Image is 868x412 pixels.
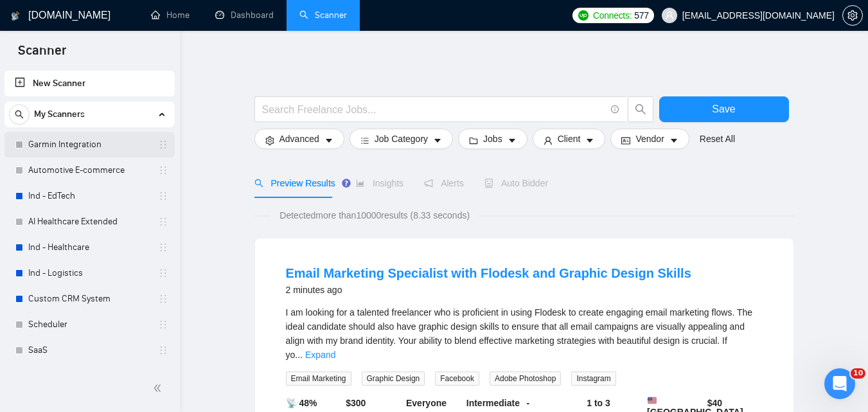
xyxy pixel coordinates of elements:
[490,372,561,386] span: Adobe Photoshop
[527,398,530,408] b: -
[824,368,855,399] iframe: Intercom live chat
[215,10,274,21] a: dashboardDashboard
[158,319,168,330] span: holder
[707,398,722,408] b: $ 40
[11,6,20,26] img: logo
[375,132,428,146] span: Job Category
[424,179,433,188] span: notification
[406,398,447,408] b: Everyone
[295,350,303,360] span: ...
[610,129,689,149] button: idcardVendorcaret-down
[158,165,168,175] span: holder
[350,129,453,149] button: barsJob Categorycaret-down
[28,286,150,312] a: Custom CRM System
[299,10,347,21] a: searchScanner
[286,398,317,408] b: 📡 48%
[533,129,606,149] button: userClientcaret-down
[433,136,442,145] span: caret-down
[621,136,630,145] span: idcard
[158,139,168,150] span: holder
[558,132,581,146] span: Client
[28,235,150,260] a: Ind - Healthcare
[659,96,789,122] button: Save
[254,129,344,149] button: settingAdvancedcaret-down
[712,101,735,117] span: Save
[262,102,605,118] input: Search Freelance Jobs...
[265,136,274,145] span: setting
[153,382,166,395] span: double-left
[484,178,548,188] span: Auto Bidder
[842,10,863,21] a: setting
[356,178,403,188] span: Insights
[346,398,366,408] b: $ 300
[158,345,168,355] span: holder
[466,398,520,408] b: Intermediate
[635,132,664,146] span: Vendor
[158,217,168,227] span: holder
[324,136,333,145] span: caret-down
[286,372,351,386] span: Email Marketing
[286,305,763,362] div: I am looking for a talented freelancer who is proficient in using Flodesk to create engaging emai...
[158,268,168,278] span: holder
[34,102,85,127] span: My Scanners
[286,282,691,298] div: 2 minutes ago
[360,136,369,145] span: bars
[571,372,616,386] span: Instagram
[362,372,425,386] span: Graphic Design
[28,312,150,337] a: Scheduler
[469,136,478,145] span: folder
[158,242,168,253] span: holder
[648,396,657,405] img: 🇺🇸
[286,307,753,360] span: I am looking for a talented freelancer who is proficient in using Flodesk to create engaging emai...
[356,179,365,188] span: area-chart
[10,110,29,119] span: search
[435,372,479,386] span: Facebook
[305,350,335,360] a: Expand
[9,104,30,125] button: search
[158,191,168,201] span: holder
[341,177,352,189] div: Tooltip anchor
[151,10,190,21] a: homeHome
[28,132,150,157] a: Garmin Integration
[628,103,653,115] span: search
[15,71,164,96] a: New Scanner
[270,208,479,222] span: Detected more than 10000 results (8.33 seconds)
[483,132,502,146] span: Jobs
[28,157,150,183] a: Automotive E-commerce
[544,136,553,145] span: user
[28,363,150,389] a: Ind - E-commerce
[28,337,150,363] a: SaaS
[700,132,735,146] a: Reset All
[578,10,589,21] img: upwork-logo.png
[158,294,168,304] span: holder
[585,136,594,145] span: caret-down
[458,129,527,149] button: folderJobscaret-down
[4,71,175,96] li: New Scanner
[484,179,493,188] span: robot
[254,179,263,188] span: search
[843,10,862,21] span: setting
[851,368,865,379] span: 10
[28,209,150,235] a: AI Healthcare Extended
[669,136,678,145] span: caret-down
[508,136,517,145] span: caret-down
[254,178,335,188] span: Preview Results
[842,5,863,26] button: setting
[28,183,150,209] a: Ind - EdTech
[28,260,150,286] a: Ind - Logistics
[424,178,464,188] span: Alerts
[8,41,76,68] span: Scanner
[665,11,674,20] span: user
[286,266,691,280] a: Email Marketing Specialist with Flodesk and Graphic Design Skills
[634,8,648,22] span: 577
[611,105,619,114] span: info-circle
[628,96,653,122] button: search
[279,132,319,146] span: Advanced
[593,8,632,22] span: Connects:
